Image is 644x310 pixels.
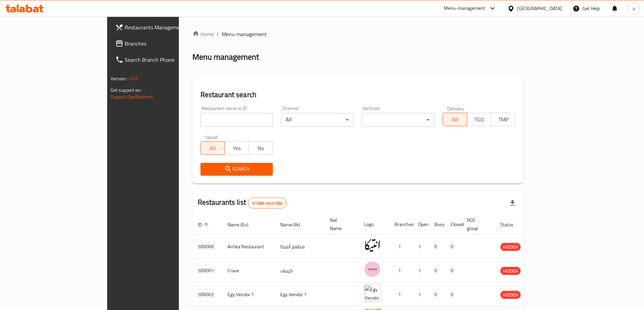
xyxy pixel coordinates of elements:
span: Search [206,165,268,173]
th: Closed [445,214,461,235]
span: Yes [228,143,246,153]
td: 1 [413,259,429,283]
td: 0 [445,235,461,259]
td: Antika Restaurant [222,235,275,259]
button: All [443,113,467,126]
span: Name (En) [228,221,257,229]
td: Egy Vendor 1 [275,283,325,307]
span: Search Branch Phone [125,56,209,64]
div: Menu-management [444,4,485,12]
span: TGO [470,115,488,124]
span: Restaurants Management [125,23,209,31]
a: Search Branch Phone [110,52,215,68]
td: كرييف [275,259,325,283]
button: TMP [491,113,515,126]
button: All [200,141,225,155]
span: Branches [125,39,209,48]
td: 0 [429,283,445,307]
input: Search for restaurant name or ID.. [200,113,273,126]
td: مطعم أنتيكا [275,235,325,259]
td: 1 [413,283,429,307]
span: Name (Ar) [280,221,309,229]
td: Egy Vendor 1 [222,283,275,307]
label: Delivery [447,106,464,111]
td: 0 [429,235,445,259]
li: / [217,30,219,38]
span: TMP [494,115,512,124]
a: Support.OpsPlatform [111,92,153,101]
a: Branches [110,35,215,52]
h2: Restaurants list [198,197,287,208]
span: No [252,143,270,153]
span: Status [500,221,522,229]
th: Open [413,214,429,235]
span: Get support on: [111,86,142,94]
button: TGO [467,113,491,126]
span: a [633,5,635,12]
span: HIDDEN [500,291,521,299]
td: 1 [389,259,413,283]
img: Antika Restaurant [364,237,381,254]
a: Restaurants Management [110,19,215,35]
td: 0 [445,283,461,307]
th: Logo [359,214,389,235]
div: Export file [504,195,521,211]
span: HIDDEN [500,243,521,251]
td: 0 [445,259,461,283]
th: Branches [389,214,413,235]
img: Crave [364,261,381,278]
button: Yes [224,141,249,155]
td: Crave [222,259,275,283]
img: Egy Vendor 1 [364,285,381,302]
span: HIDDEN [500,267,521,275]
div: ​ [362,113,434,126]
span: Version: [111,74,127,83]
div: HIDDEN [500,267,521,275]
span: Menu management [222,30,267,38]
nav: breadcrumb [192,30,524,38]
th: Busy [429,214,445,235]
td: 1 [413,235,429,259]
button: Search [200,163,273,175]
td: 0 [429,259,445,283]
span: 41384 record(s) [248,200,286,206]
h2: Restaurant search [200,90,516,100]
span: All [204,143,222,153]
span: All [446,115,464,124]
div: Total records count [248,198,287,208]
span: ID [198,221,211,229]
div: [GEOGRAPHIC_DATA] [517,5,562,12]
td: 1 [389,235,413,259]
span: Ref. Name [330,216,351,232]
button: No [248,141,273,155]
span: 1.0.0 [128,74,139,83]
h2: Menu management [192,52,259,62]
label: Upsell [205,135,218,139]
td: 1 [389,283,413,307]
span: POS group [467,216,487,232]
div: All [281,113,354,126]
